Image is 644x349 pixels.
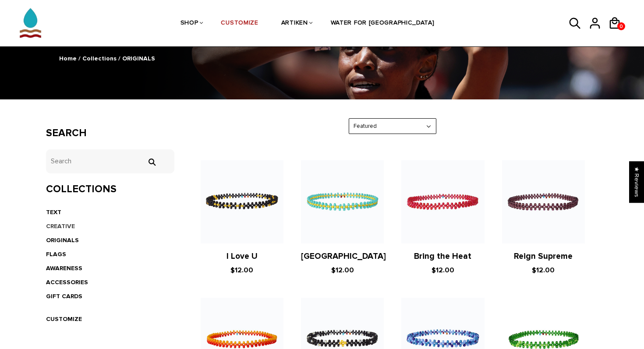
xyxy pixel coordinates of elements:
[532,266,555,275] span: $12.00
[143,158,160,166] input: Search
[46,127,174,140] h3: Search
[629,161,644,203] div: Click to open Judge.me floating reviews tab
[46,149,174,173] input: Search
[180,0,198,47] a: SHOP
[46,183,174,196] h3: Collections
[281,0,308,47] a: ARTIKEN
[46,222,75,230] a: CREATIVE
[617,22,625,30] a: 0
[46,236,79,244] a: ORIGINALS
[122,55,155,62] span: ORIGINALS
[226,251,258,261] a: I Love U
[514,251,573,261] a: Reign Supreme
[432,266,454,275] span: $12.00
[331,0,435,47] a: WATER FOR [GEOGRAPHIC_DATA]
[221,0,258,47] a: CUSTOMIZE
[617,21,625,32] span: 0
[46,315,82,323] a: CUSTOMIZE
[230,266,253,275] span: $12.00
[46,264,82,272] a: AWARENESS
[78,55,81,62] span: /
[118,55,120,62] span: /
[46,293,82,300] a: GIFT CARDS
[59,55,77,62] a: Home
[82,55,117,62] a: Collections
[331,266,354,275] span: $12.00
[414,251,471,261] a: Bring the Heat
[46,208,61,216] a: TEXT
[46,250,66,258] a: FLAGS
[46,278,88,286] a: ACCESSORIES
[301,251,386,261] a: [GEOGRAPHIC_DATA]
